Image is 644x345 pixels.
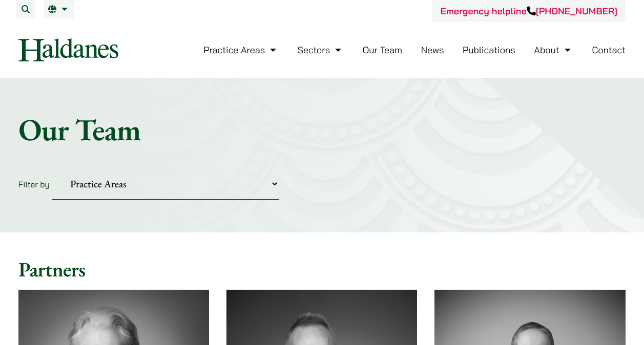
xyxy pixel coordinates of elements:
[18,257,626,282] h2: Partners
[592,44,626,56] a: Contact
[18,111,626,148] h1: Our Team
[363,44,402,56] a: Our Team
[203,44,279,56] a: Practice Areas
[48,5,70,13] a: EN
[534,44,573,56] a: About
[18,38,118,61] img: Logo of Haldanes
[441,5,617,17] a: Emergency helpline[PHONE_NUMBER]
[298,44,344,56] a: Sectors
[421,44,444,56] a: News
[463,44,515,56] a: Publications
[18,179,50,189] label: Filter by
